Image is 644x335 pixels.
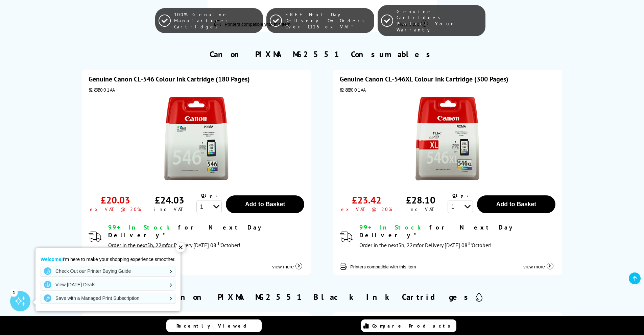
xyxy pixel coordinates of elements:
[397,8,482,33] span: Genuine Cartridges Protect Your Warranty
[216,240,220,246] sup: th
[41,293,175,304] a: Save with a Managed Print Subscription
[89,87,304,93] div: 8289B001AA
[359,223,555,250] div: modal_delivery
[89,75,250,83] a: Genuine Canon CL-546 Colour Ink Cartridge (180 Pages)
[372,323,454,329] span: Compare Products
[496,201,536,208] span: Add to Basket
[285,11,371,30] span: FREE Next Day Delivery On Orders Over £125 ex VAT*
[523,264,545,269] span: view more
[166,319,262,332] a: Recently Viewed
[398,242,417,248] span: 5h, 22m
[201,192,217,198] span: Qty:
[174,11,260,30] span: 100% Genuine Manufacturer Cartridges
[155,194,184,206] div: £24.03
[154,206,185,212] div: inc VAT
[359,223,424,231] span: 99+ In Stock
[108,223,264,239] span: for Next Day Delivery*
[108,242,240,248] span: Order in the next for Delivery [DATE] 08 October!
[406,194,435,206] div: £28.10
[41,266,175,277] a: Check Out our Printer Buying Guide
[101,194,130,206] div: £20.03
[245,201,285,208] span: Add to Basket
[147,242,166,248] span: 5h, 22m
[41,257,63,262] strong: Welcome!
[521,257,555,270] button: view more
[477,195,555,213] button: Add to Basket
[340,75,508,83] a: Genuine Canon CL-546XL Colour Ink Cartridge (300 Pages)
[176,243,185,252] div: ✕
[108,223,304,250] div: modal_delivery
[452,192,468,198] span: Qty:
[468,240,472,246] sup: th
[41,279,175,290] a: View [DATE] Deals
[154,96,239,181] img: Canon CL-546 Colour Ink Cartridge (180 Pages)
[340,87,555,93] div: 8288B001AA
[226,195,304,213] button: Add to Basket
[361,319,456,332] a: Compare Products
[405,206,436,212] div: inc VAT
[210,49,434,59] h2: Canon PIXMA MG2551 Consumables
[341,206,392,212] div: ex VAT @ 20%
[41,256,175,262] p: I'm here to make your shopping experience smoother.
[108,223,172,231] span: 99+ In Stock
[176,323,253,329] span: Recently Viewed
[90,206,141,212] div: ex VAT @ 20%
[352,194,381,206] div: £23.42
[270,257,304,270] button: view more
[359,223,516,239] span: for Next Day Delivery*
[272,264,294,269] span: view more
[348,264,418,270] button: Printers compatible with this item
[172,292,472,302] h2: Canon PIXMA MG2551 Black Ink Cartridges
[405,96,490,181] img: Canon CL-546XL Colour Ink Cartridge (300 Pages)
[10,289,18,296] div: 1
[359,242,492,248] span: Order in the next for Delivery [DATE] 08 October!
